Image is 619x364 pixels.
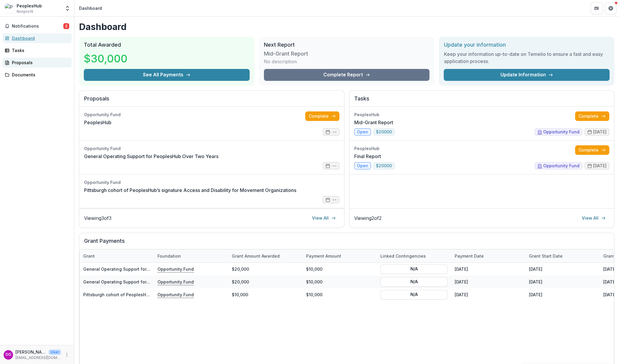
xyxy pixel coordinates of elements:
a: Complete [575,145,609,155]
button: Partners [590,2,602,14]
a: Complete [575,111,609,121]
span: Notifications [12,24,63,29]
div: Grant amount awarded [228,250,303,262]
div: [DATE] [525,275,600,288]
a: Proposals [2,58,72,67]
button: N/A [380,277,448,286]
a: General Operating Support for PeoplesHub Over Two Years [83,279,207,284]
div: Foundation [154,250,228,262]
a: Update Information [444,69,609,81]
a: Dashboard [2,33,72,43]
a: PeoplesHub [84,119,111,126]
a: Pittsburgh cohort of PeoplesHub’s signature Access and Disability for Movement Organizations [83,292,282,297]
h3: Mid-Grant Report [264,51,308,57]
h2: Grant Payments [84,238,609,249]
nav: breadcrumb [77,4,104,12]
a: General Operating Support for PeoplesHub Over Two Years [84,153,218,160]
div: Payment date [451,250,525,262]
p: Opportunity Fund [157,278,194,285]
div: $10,000 [303,288,377,301]
div: Dustin Gibson [6,353,11,357]
div: Grant amount awarded [228,253,283,259]
div: $20,000 [228,263,303,275]
div: $20,000 [228,275,303,288]
div: [DATE] [451,263,525,275]
a: View All [308,213,339,223]
div: Payment Amount [303,250,377,262]
span: Nonprofit [17,9,33,14]
div: PeoplesHub [17,3,42,9]
a: Mid-Grant Report [354,119,393,126]
p: [PERSON_NAME] [15,349,46,355]
h2: Tasks [354,95,609,107]
div: Tasks [12,47,67,53]
div: Linked Contingencies [377,253,429,259]
div: $10,000 [303,263,377,275]
p: Viewing 3 of 3 [84,215,111,222]
button: Notifications2 [2,21,72,31]
div: Linked Contingencies [377,250,451,262]
span: 2 [63,23,69,29]
div: $10,000 [303,275,377,288]
div: [DATE] [451,288,525,301]
button: N/A [380,290,448,299]
div: Grant start date [525,253,566,259]
a: Pittsburgh cohort of PeoplesHub’s signature Access and Disability for Movement Organizations [84,187,296,194]
button: More [63,351,70,358]
h2: Next Report [264,42,430,48]
div: Grant start date [525,250,600,262]
h1: Dashboard [79,21,614,32]
div: [DATE] [525,263,600,275]
div: Grant [80,250,154,262]
button: See All Payments [84,69,250,81]
button: N/A [380,264,448,274]
h2: Total Awarded [84,42,250,48]
a: View All [578,213,609,223]
div: Dashboard [79,5,102,11]
p: Viewing 2 of 2 [354,215,382,222]
div: Documents [12,72,67,78]
a: Final Report [354,153,381,160]
button: Open entity switcher [63,2,72,14]
div: Foundation [154,253,185,259]
a: Tasks [2,45,72,55]
a: General Operating Support for PeoplesHub Over Two Years [83,267,207,272]
h2: Update your information [444,42,609,48]
a: Complete [305,111,339,121]
h3: $30,000 [84,51,128,67]
h2: Proposals [84,95,339,107]
p: User [49,349,61,355]
div: [DATE] [451,275,525,288]
p: No description [264,58,297,65]
div: Payment Amount [303,253,345,259]
div: [DATE] [525,288,600,301]
div: Proposals [12,59,67,66]
h3: Keep your information up-to-date on Temelio to ensure a fast and easy application process. [444,51,609,65]
div: Payment date [451,253,487,259]
p: Opportunity Fund [157,291,194,298]
img: PeoplesHub [5,4,14,13]
div: Grant [80,253,98,259]
a: Documents [2,70,72,80]
p: [EMAIL_ADDRESS][DOMAIN_NAME] [15,355,61,360]
button: Get Help [605,2,617,14]
div: $10,000 [228,288,303,301]
a: Complete Report [264,69,430,81]
div: Dashboard [12,35,67,41]
p: Opportunity Fund [157,266,194,272]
